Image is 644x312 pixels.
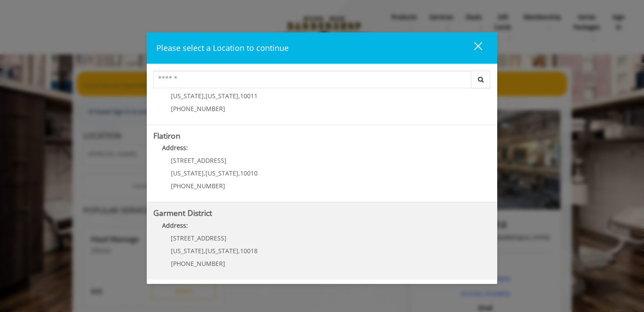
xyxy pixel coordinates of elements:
[205,169,238,177] span: [US_STATE]
[240,92,258,100] span: 10011
[464,41,481,54] div: close dialog
[238,169,240,177] span: ,
[171,156,226,165] span: [STREET_ADDRESS]
[156,43,289,53] span: Please select a Location to continue
[171,92,204,100] span: [US_STATE]
[238,92,240,100] span: ,
[458,39,488,57] button: close dialog
[204,169,205,177] span: ,
[240,247,258,255] span: 10018
[153,71,471,88] input: Search Center
[204,247,205,255] span: ,
[240,169,258,177] span: 10010
[162,143,188,152] b: Address:
[238,247,240,255] span: ,
[205,247,238,255] span: [US_STATE]
[171,104,225,113] span: [PHONE_NUMBER]
[204,92,205,100] span: ,
[171,234,226,242] span: [STREET_ADDRESS]
[153,71,491,93] div: Center Select
[162,221,188,230] b: Address:
[205,92,238,100] span: [US_STATE]
[171,169,204,177] span: [US_STATE]
[153,130,180,141] b: Flatiron
[476,76,486,82] i: Search button
[153,208,212,218] b: Garment District
[171,247,204,255] span: [US_STATE]
[171,259,225,268] span: [PHONE_NUMBER]
[171,182,225,190] span: [PHONE_NUMBER]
